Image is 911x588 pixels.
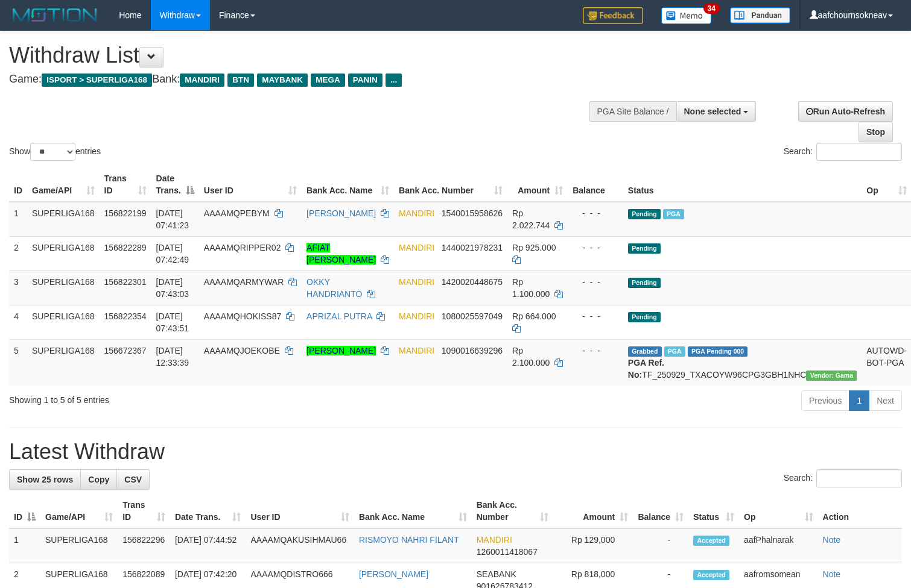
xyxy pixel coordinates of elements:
[823,569,841,579] a: Note
[472,494,553,528] th: Bank Acc. Number: activate to sort column ascending
[104,346,147,355] span: 156672367
[302,167,394,202] th: Bank Acc. Name: activate to sort column ascending
[151,167,199,202] th: Date Trans.: activate to sort column descending
[507,167,568,202] th: Amount: activate to sort column ascending
[40,528,118,563] td: SUPERLIGA168
[688,494,739,528] th: Status: activate to sort column ascending
[204,311,281,321] span: AAAAMQHOKISS87
[568,167,623,202] th: Balance
[442,277,503,287] span: Copy 1420020448675 to clipboard
[784,469,902,487] label: Search:
[17,475,73,484] span: Show 25 rows
[784,143,902,161] label: Search:
[156,208,189,230] span: [DATE] 07:41:23
[739,528,817,563] td: aafPhalnarak
[477,535,512,545] span: MANDIRI
[394,167,507,202] th: Bank Acc. Number: activate to sort column ascending
[661,7,712,24] img: Button%20Memo.svg
[306,277,362,299] a: OKKY HANDRIANTO
[80,469,117,490] a: Copy
[156,243,189,264] span: [DATE] 07:42:49
[816,143,902,161] input: Search:
[27,339,100,386] td: SUPERLIGA168
[9,339,27,386] td: 5
[116,469,150,490] a: CSV
[118,494,170,528] th: Trans ID: activate to sort column ascending
[124,475,142,484] span: CSV
[27,305,100,339] td: SUPERLIGA168
[693,536,729,546] span: Accepted
[399,243,434,252] span: MANDIRI
[204,208,270,218] span: AAAAMQPEBYM
[306,346,376,355] a: [PERSON_NAME]
[9,528,40,563] td: 1
[512,311,556,321] span: Rp 664.000
[9,389,370,406] div: Showing 1 to 5 of 5 entries
[9,202,27,237] td: 1
[9,440,902,464] h1: Latest Withdraw
[869,390,902,411] a: Next
[512,277,550,299] span: Rp 1.100.000
[573,207,618,219] div: - - -
[553,494,633,528] th: Amount: activate to sort column ascending
[9,271,27,305] td: 3
[199,167,302,202] th: User ID: activate to sort column ascending
[9,6,101,24] img: MOTION_logo.png
[180,73,224,87] span: MANDIRI
[399,311,434,321] span: MANDIRI
[628,209,661,219] span: Pending
[246,528,354,563] td: AAAAMQAKUSIHMAU66
[399,277,434,287] span: MANDIRI
[693,570,729,580] span: Accepted
[442,208,503,218] span: Copy 1540015958626 to clipboard
[104,243,147,252] span: 156822289
[359,569,428,579] a: [PERSON_NAME]
[354,494,472,528] th: Bank Acc. Name: activate to sort column ascending
[348,73,382,87] span: PANIN
[442,243,503,252] span: Copy 1440021978231 to clipboard
[628,243,661,254] span: Pending
[730,7,790,23] img: panduan.png
[684,107,741,116] span: None selected
[9,469,81,490] a: Show 25 rows
[633,494,688,528] th: Balance: activate to sort column ascending
[9,494,40,528] th: ID: activate to sort column descending
[204,346,280,355] span: AAAAMQJOEKOBE
[823,535,841,545] a: Note
[30,143,75,161] select: Showentries
[664,346,685,357] span: Marked by aafsengchandara
[359,535,459,545] a: RISMOYO NAHRI FILANT
[100,167,151,202] th: Trans ID: activate to sort column ascending
[88,475,109,484] span: Copy
[27,236,100,271] td: SUPERLIGA168
[628,312,661,322] span: Pending
[9,73,595,86] h4: Game: Bank:
[573,276,618,288] div: - - -
[573,310,618,322] div: - - -
[40,494,118,528] th: Game/API: activate to sort column ascending
[170,494,246,528] th: Date Trans.: activate to sort column ascending
[442,346,503,355] span: Copy 1090016639296 to clipboard
[633,528,688,563] td: -
[623,167,862,202] th: Status
[156,311,189,333] span: [DATE] 07:43:51
[583,7,643,24] img: Feedback.jpg
[688,346,748,357] span: PGA Pending
[859,122,893,142] a: Stop
[623,339,862,386] td: TF_250929_TXACOYW96CPG3GBH1NHC
[849,390,869,411] a: 1
[227,73,254,87] span: BTN
[663,209,684,219] span: Marked by aafchoeunmanni
[27,167,100,202] th: Game/API: activate to sort column ascending
[306,311,372,321] a: APRIZAL PUTRA
[204,243,281,252] span: AAAAMQRIPPER02
[9,167,27,202] th: ID
[9,305,27,339] td: 4
[257,73,308,87] span: MAYBANK
[798,101,893,122] a: Run Auto-Refresh
[512,208,550,230] span: Rp 2.022.744
[104,208,147,218] span: 156822199
[818,494,902,528] th: Action
[477,569,516,579] span: SEABANK
[816,469,902,487] input: Search:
